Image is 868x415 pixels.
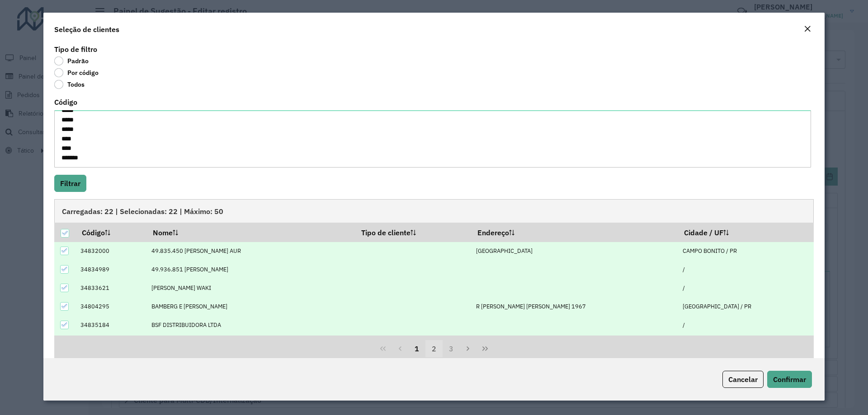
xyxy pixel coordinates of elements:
[678,260,814,279] td: /
[146,242,355,261] td: 49.835.450 [PERSON_NAME] AUR
[146,297,355,316] td: BAMBERG E [PERSON_NAME]
[722,371,764,388] button: Cancelar
[678,279,814,297] td: /
[54,199,814,223] div: Carregadas: 22 | Selecionadas: 22 | Máximo: 50
[678,297,814,316] td: [GEOGRAPHIC_DATA] / PR
[75,297,146,316] td: 34804295
[425,340,443,357] button: 2
[804,25,811,33] em: Fechar
[75,316,146,334] td: 34835184
[146,223,355,242] th: Nome
[678,316,814,334] td: /
[54,80,85,89] label: Todos
[54,97,77,107] label: Código
[75,334,146,353] td: 34808729
[75,223,146,242] th: Código
[801,23,814,35] button: Close
[773,375,806,384] span: Confirmar
[146,316,355,334] td: BSF DISTRIBUIDORA LTDA
[678,242,814,261] td: CAMPO BONITO / PR
[471,242,678,261] td: [GEOGRAPHIC_DATA]
[460,340,477,357] button: Next Page
[54,44,97,55] label: Tipo de filtro
[75,279,146,297] td: 34833621
[355,223,471,242] th: Tipo de cliente
[146,260,355,279] td: 49.936.851 [PERSON_NAME]
[54,56,89,65] label: Padrão
[54,175,86,192] button: Filtrar
[767,371,812,388] button: Confirmar
[471,297,678,316] td: R [PERSON_NAME] [PERSON_NAME] 1967
[728,375,758,384] span: Cancelar
[54,24,119,35] h4: Seleção de clientes
[146,334,355,353] td: [PERSON_NAME] e C
[476,340,494,357] button: Last Page
[471,223,678,242] th: Endereço
[75,260,146,279] td: 34834989
[75,242,146,261] td: 34832000
[678,223,814,242] th: Cidade / UF
[471,334,678,353] td: R PARANA 857 857 857
[408,340,425,357] button: 1
[54,68,99,77] label: Por código
[443,340,460,357] button: 3
[146,279,355,297] td: [PERSON_NAME] WAKI
[678,334,814,353] td: CAMPO BONITO / PR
